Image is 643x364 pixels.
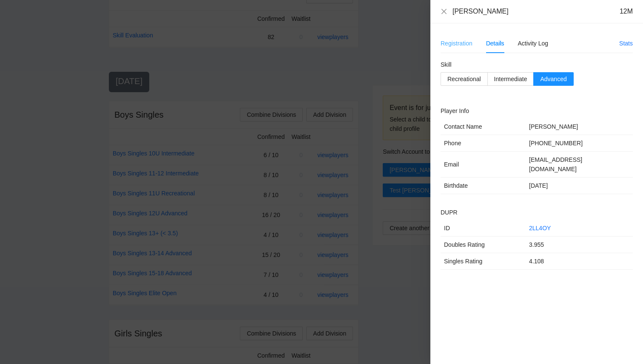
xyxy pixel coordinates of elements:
[619,40,633,47] a: Stats
[494,76,527,82] span: Intermediate
[526,135,633,152] td: [PHONE_NUMBER]
[526,178,633,194] td: [DATE]
[526,152,633,178] td: [EMAIL_ADDRESS][DOMAIN_NAME]
[441,60,633,69] h2: Skill
[529,225,551,231] a: 2LL4OY
[441,237,526,253] td: Doubles Rating
[441,8,447,15] span: close
[441,253,526,270] td: Singles Rating
[441,8,447,15] button: Close
[529,241,544,248] span: 3.955
[441,119,526,135] td: Contact Name
[441,208,633,217] h2: DUPR
[620,7,633,16] div: 12M
[518,39,549,48] div: Activity Log
[441,135,526,152] td: Phone
[441,220,526,237] td: ID
[441,152,526,178] td: Email
[486,39,504,48] div: Details
[526,119,633,135] td: [PERSON_NAME]
[452,7,509,16] div: [PERSON_NAME]
[441,178,526,194] td: Birthdate
[441,39,472,48] div: Registration
[540,76,566,82] span: Advanced
[447,76,481,82] span: Recreational
[441,106,633,116] h2: Player Info
[529,258,544,265] span: 4.108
